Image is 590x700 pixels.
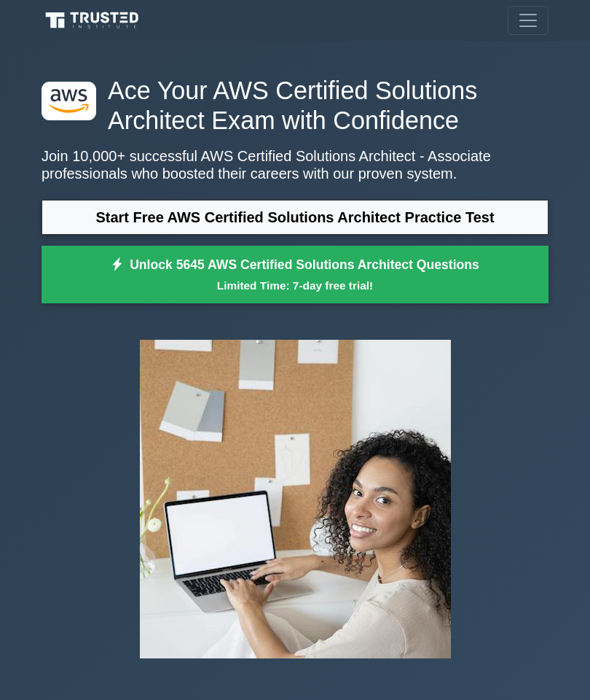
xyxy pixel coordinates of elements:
p: Join 10,000+ successful AWS Certified Solutions Architect - Associate professionals who boosted t... [42,147,548,182]
small: Limited Time: 7-day free trial! [60,277,530,294]
a: Start Free AWS Certified Solutions Architect Practice Test [42,200,548,235]
a: Unlock 5645 AWS Certified Solutions Architect QuestionsLimited Time: 7-day free trial! [42,246,548,304]
button: Toggle navigation [508,6,548,35]
h1: Ace Your AWS Certified Solutions Architect Exam with Confidence [42,76,548,136]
